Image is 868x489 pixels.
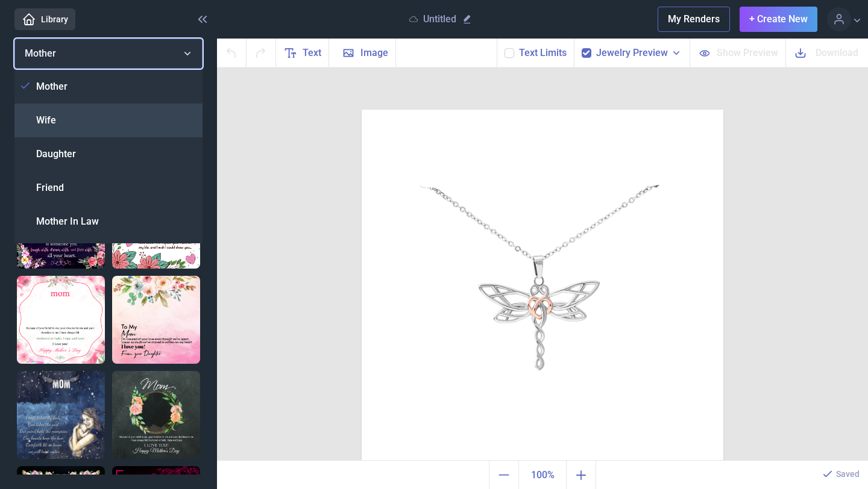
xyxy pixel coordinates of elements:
[596,46,668,60] span: Jewelry Preview
[17,371,105,459] img: We will meet again
[690,39,785,67] button: Show Preview
[36,113,56,128] span: Wife
[14,8,75,30] a: Library
[489,461,518,489] button: Zoom out
[112,276,200,364] img: Mom - I'm assured of your love
[521,463,564,487] span: 100%
[112,371,200,459] img: Mothers Day
[360,46,388,60] span: Image
[25,48,56,59] span: Mother
[276,39,329,67] button: Text
[740,7,817,32] button: + Create New
[423,13,456,25] p: Untitled
[785,39,868,67] button: Download
[36,214,99,229] span: Mother In Law
[217,39,247,67] button: Undo
[836,468,860,480] p: Saved
[17,276,105,364] img: Message Card Mother day
[329,39,396,67] button: Image
[596,46,682,60] button: Jewelry Preview
[247,39,276,67] button: Redo
[816,46,858,60] span: Download
[519,46,567,60] button: Text Limits
[717,46,778,60] span: Show Preview
[518,461,567,489] button: Actual size
[14,39,203,69] button: Mother
[658,7,730,32] button: My Renders
[36,181,64,195] span: Friend
[303,46,321,60] span: Text
[36,147,76,161] span: Daughter
[567,461,596,489] button: Zoom in
[36,79,68,94] span: Mother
